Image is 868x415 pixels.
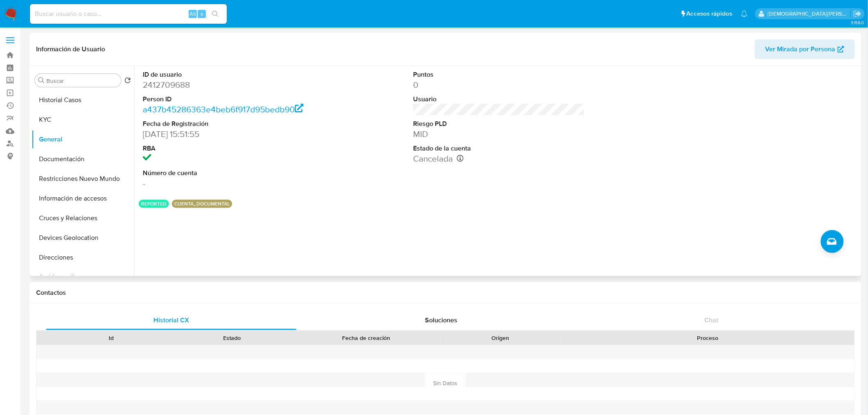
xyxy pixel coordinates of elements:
button: Historial Casos [32,90,134,110]
button: KYC [32,110,134,130]
div: Estado [177,334,286,342]
div: Origen [446,334,555,342]
button: Ver Mirada por Persona [755,39,855,59]
dt: Fecha de Registración [143,119,315,128]
div: Id [57,334,166,342]
dd: [DATE] 15:51:55 [143,128,315,140]
dt: Número de cuenta [143,169,315,178]
dd: Cancelada [413,153,585,164]
dt: Usuario [413,95,585,104]
input: Buscar [46,77,118,84]
dt: Puntos [413,70,585,79]
dd: - [143,178,315,189]
button: search-icon [207,8,224,20]
button: Buscar [38,77,45,84]
button: Direcciones [32,248,134,267]
dt: RBA [143,144,315,153]
span: Ver Mirada por Persona [765,39,836,59]
dd: 0 [413,79,585,91]
span: Chat [705,315,719,325]
div: Fecha de creación [298,334,434,342]
dt: ID de usuario [143,70,315,79]
span: Accesos rápidos [687,9,733,18]
span: Alt [190,10,196,18]
button: Archivos adjuntos [32,267,134,287]
button: Devices Geolocation [32,228,134,248]
span: Historial CX [153,315,189,325]
h1: Contactos [36,289,855,297]
dt: Riesgo PLD [413,119,585,128]
button: Volver al orden por defecto [124,77,131,86]
a: Salir [853,9,862,18]
div: Proceso [566,334,849,342]
p: cristian.porley@mercadolibre.com [768,10,851,18]
input: Buscar usuario o caso... [30,9,227,19]
button: Documentación [32,149,134,169]
dd: MID [413,128,585,140]
button: General [32,130,134,149]
span: Soluciones [425,315,458,325]
a: a437b45286363e4beb6f917d95bedb90 [143,103,304,115]
dt: Estado de la cuenta [413,144,585,153]
a: Notificaciones [741,10,748,17]
button: Información de accesos [32,189,134,208]
span: s [201,10,203,18]
button: Cruces y Relaciones [32,208,134,228]
button: Restricciones Nuevo Mundo [32,169,134,189]
h1: Información de Usuario [36,45,105,53]
dt: Person ID [143,95,315,104]
dd: 2412709688 [143,79,315,91]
